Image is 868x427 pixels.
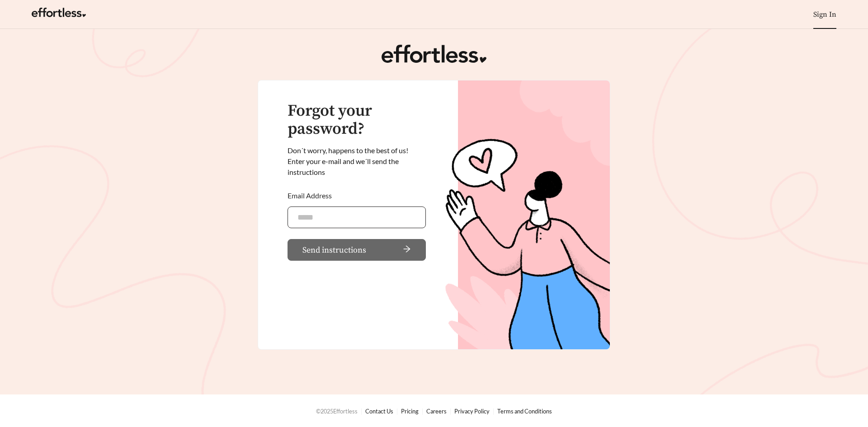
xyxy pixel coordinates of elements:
[288,185,332,206] label: Email Address
[288,239,426,261] button: Send instructionsarrow-right
[401,408,419,415] a: Pricing
[426,408,447,415] a: Careers
[454,408,490,415] a: Privacy Policy
[288,102,426,138] h3: Forgot your password?
[288,206,426,228] input: Email Address
[497,408,552,415] a: Terms and Conditions
[365,408,393,415] a: Contact Us
[316,408,358,415] span: © 2025 Effortless
[288,145,426,178] div: Don ´ t worry, happens to the best of us! Enter your e-mail and we ´ ll send the instructions
[813,10,836,19] a: Sign In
